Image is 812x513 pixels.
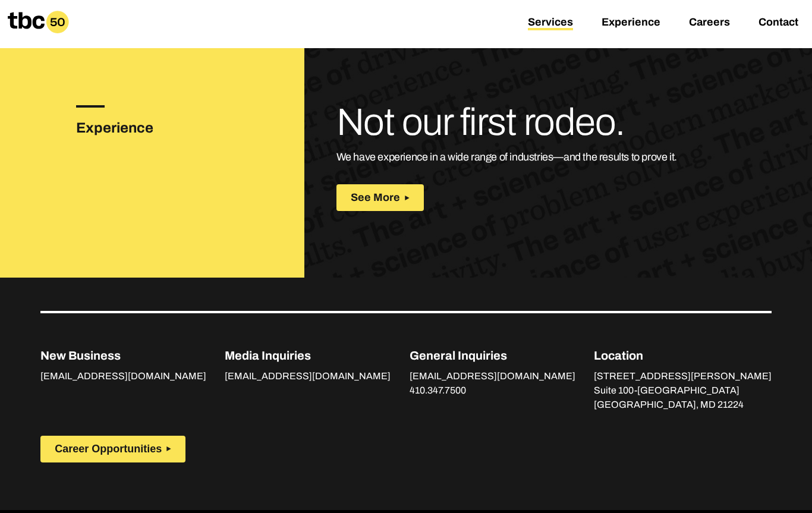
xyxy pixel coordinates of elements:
[40,436,185,462] button: Career Opportunities
[528,16,573,30] a: Services
[410,371,575,384] a: [EMAIL_ADDRESS][DOMAIN_NAME]
[336,184,424,211] button: See More
[55,443,162,455] span: Career Opportunities
[336,149,749,165] p: We have experience in a wide range of industries—and the results to prove it.
[594,383,772,398] p: Suite 100-[GEOGRAPHIC_DATA]
[410,385,466,398] a: 410.347.7500
[689,16,730,30] a: Careers
[351,191,400,204] span: See More
[225,371,391,384] a: [EMAIL_ADDRESS][DOMAIN_NAME]
[759,16,798,30] a: Contact
[594,398,772,412] p: [GEOGRAPHIC_DATA], MD 21224
[594,347,772,364] p: Location
[40,371,206,384] a: [EMAIL_ADDRESS][DOMAIN_NAME]
[410,347,575,364] p: General Inquiries
[602,16,660,30] a: Experience
[76,117,190,139] h3: Experience
[594,369,772,383] p: [STREET_ADDRESS][PERSON_NAME]
[40,347,206,364] p: New Business
[225,347,391,364] p: Media Inquiries
[336,105,749,140] h3: Not our first rodeo.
